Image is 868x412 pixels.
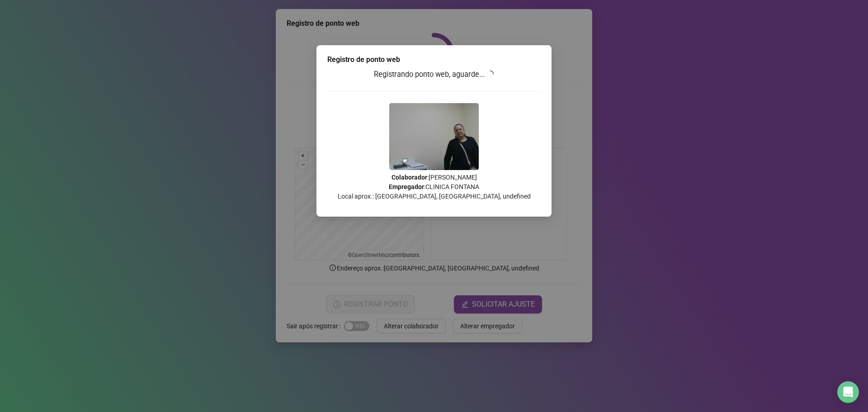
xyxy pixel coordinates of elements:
strong: Colaborador [392,174,427,181]
h3: Registrando ponto web, aguarde... [327,69,541,81]
div: Registro de ponto web [327,54,541,65]
img: Z [389,103,479,170]
span: loading [485,69,495,79]
p: : [PERSON_NAME] : CLINICA FONTANA Local aprox.: [GEOGRAPHIC_DATA], [GEOGRAPHIC_DATA], undefined [327,173,541,201]
strong: Empregador [389,183,424,190]
div: Open Intercom Messenger [837,381,859,403]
